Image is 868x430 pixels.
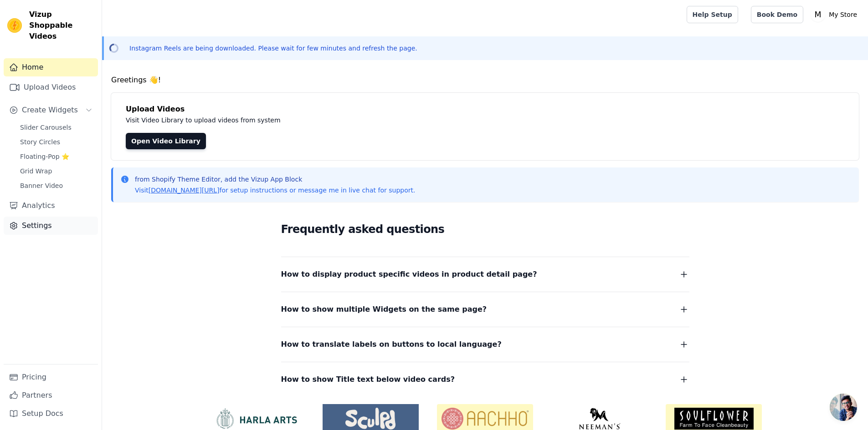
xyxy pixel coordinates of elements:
[4,368,98,386] a: Pricing
[135,186,415,195] p: Visit for setup instructions or message me in live chat for support.
[126,115,534,126] p: Visit Video Library to upload videos from system
[4,58,98,76] a: Home
[4,101,98,119] button: Create Widgets
[111,75,859,86] h4: Greetings 👋!
[551,408,647,430] img: Neeman's
[281,220,689,238] h2: Frequently asked questions
[811,6,861,23] button: M My Store
[20,167,52,176] span: Grid Wrap
[4,197,98,215] a: Analytics
[15,165,98,177] a: Grid Wrap
[281,373,455,386] span: How to show Title text below video cards?
[126,133,206,149] a: Open Video Library
[281,303,487,316] span: How to show multiple Widgets on the same page?
[815,10,822,19] text: M
[15,150,98,163] a: Floating-Pop ⭐
[4,217,98,235] a: Settings
[281,373,689,386] button: How to show Title text below video cards?
[20,137,60,147] span: Story Circles
[281,338,502,351] span: How to translate labels on buttons to local language?
[29,9,94,42] span: Vizup Shoppable Videos
[323,408,419,430] img: Sculpd US
[20,181,63,190] span: Banner Video
[129,44,417,53] p: Instagram Reels are being downloaded. Please wait for few minutes and refresh the page.
[15,121,98,134] a: Slider Carousels
[751,6,803,23] a: Book Demo
[4,78,98,96] a: Upload Videos
[281,268,537,281] span: How to display product specific videos in product detail page?
[687,6,738,23] a: Help Setup
[281,338,689,351] button: How to translate labels on buttons to local language?
[281,303,689,316] button: How to show multiple Widgets on the same page?
[4,386,98,405] a: Partners
[825,6,861,23] p: My Store
[22,105,78,116] span: Create Widgets
[281,268,689,281] button: How to display product specific videos in product detail page?
[15,136,98,148] a: Story Circles
[20,123,72,132] span: Slider Carousels
[20,152,69,161] span: Floating-Pop ⭐
[4,405,98,423] a: Setup Docs
[135,175,415,184] p: from Shopify Theme Editor, add the Vizup App Block
[15,179,98,192] a: Banner Video
[208,408,304,430] img: HarlaArts
[126,104,844,115] h4: Upload Videos
[7,18,22,33] img: Vizup
[149,187,220,194] a: [DOMAIN_NAME][URL]
[830,394,857,421] a: Open chat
